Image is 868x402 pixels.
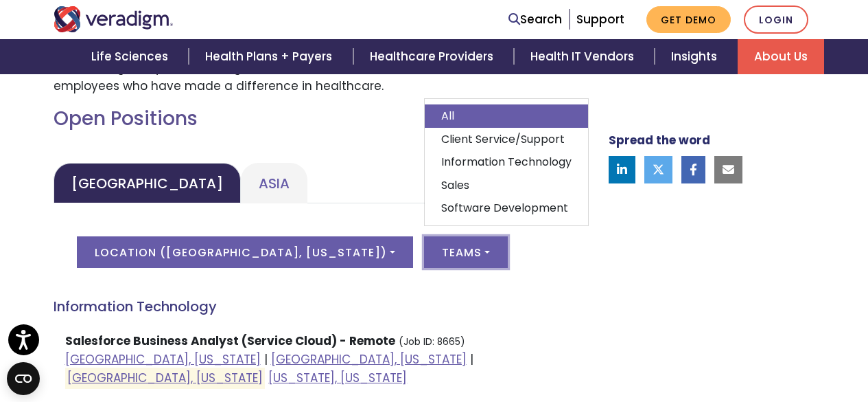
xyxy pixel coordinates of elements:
[744,5,808,34] a: Login
[738,39,824,74] a: About Us
[54,298,532,315] h4: Information Technology
[271,351,467,368] a: [GEOGRAPHIC_DATA], [US_STATE]
[470,351,473,368] span: |
[609,132,710,148] strong: Spread the word
[75,39,189,74] a: Life Sciences
[268,370,407,386] a: [US_STATE], [US_STATE]
[54,163,241,203] a: [GEOGRAPHIC_DATA]
[514,39,655,74] a: Health IT Vendors
[241,163,307,203] a: Asia
[65,333,395,349] strong: Salesforce Business Analyst (Service Cloud) - Remote
[65,351,261,368] a: [GEOGRAPHIC_DATA], [US_STATE]
[67,370,263,386] a: [GEOGRAPHIC_DATA], [US_STATE]
[425,150,588,174] a: Information Technology
[508,10,562,29] a: Search
[54,6,174,32] img: Veradigm logo
[424,236,508,268] button: Teams
[264,351,268,368] span: |
[77,236,413,268] button: Location ([GEOGRAPHIC_DATA], [US_STATE])
[425,197,588,220] a: Software Development
[425,174,588,197] a: Sales
[646,6,731,33] a: Get Demo
[576,11,624,27] a: Support
[655,39,738,74] a: Insights
[189,39,353,74] a: Health Plans + Payers
[54,107,532,131] h2: Open Positions
[425,128,588,151] a: Client Service/Support
[425,104,588,128] a: All
[7,362,40,395] button: Open CMP widget
[399,335,465,348] small: (Job ID: 8665)
[353,39,514,74] a: Healthcare Providers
